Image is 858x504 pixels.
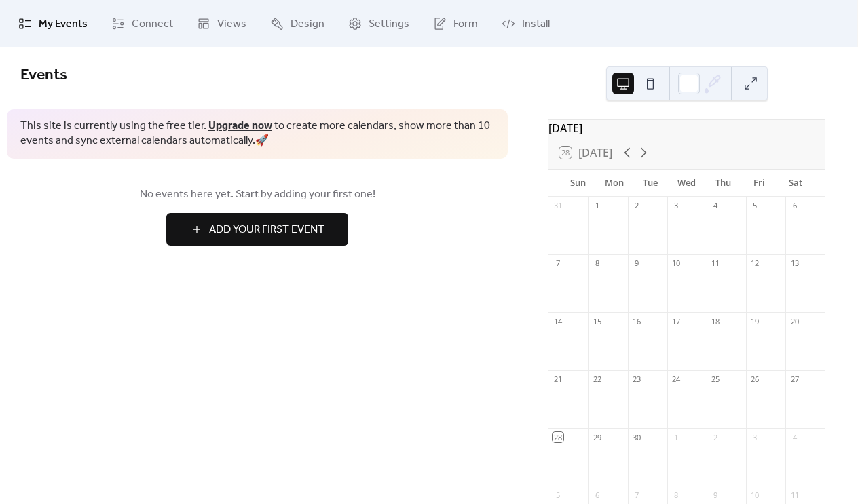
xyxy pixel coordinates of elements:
div: 8 [592,258,602,269]
div: 6 [789,201,800,211]
div: Fri [741,170,778,197]
div: 22 [592,374,602,385]
div: 7 [553,258,563,269]
div: 9 [711,490,721,500]
span: Events [20,60,67,90]
a: Upgrade now [208,115,272,136]
div: 8 [671,490,682,500]
a: Add Your First Event [20,213,494,246]
div: 30 [632,432,642,442]
span: Views [217,16,246,33]
div: Sun [559,170,596,197]
div: 15 [592,316,602,326]
div: Mon [596,170,633,197]
span: Form [453,16,478,33]
div: 16 [632,316,642,326]
a: Design [260,5,335,42]
div: 31 [553,201,563,211]
span: Install [522,16,550,33]
div: 23 [632,374,642,385]
span: Add Your First Event [209,222,324,238]
div: 3 [671,201,682,211]
a: My Events [8,5,98,42]
div: Wed [669,170,705,197]
div: 21 [553,374,563,385]
div: 7 [632,490,642,500]
div: 11 [711,258,721,269]
div: 4 [789,432,800,442]
a: Form [423,5,488,42]
span: This site is currently using the free tier. to create more calendars, show more than 10 events an... [20,119,494,149]
div: 11 [789,490,800,500]
div: 12 [750,258,760,269]
div: 1 [592,201,602,211]
div: [DATE] [548,120,825,136]
button: Add Your First Event [166,213,348,246]
div: 2 [632,201,642,211]
div: 9 [632,258,642,269]
a: Views [187,5,257,42]
span: Design [291,16,324,33]
a: Connect [101,5,183,42]
div: 24 [671,374,682,385]
div: 29 [592,432,602,442]
div: 1 [671,432,682,442]
div: 5 [553,490,563,500]
div: Sat [777,170,814,197]
span: No events here yet. Start by adding your first one! [20,187,494,203]
div: Thu [705,170,741,197]
div: 17 [671,316,682,326]
a: Install [491,5,560,42]
div: 26 [750,374,760,385]
a: Settings [338,5,419,42]
span: My Events [39,16,88,33]
div: 28 [553,432,563,442]
div: 4 [711,201,721,211]
div: 13 [789,258,800,269]
span: Connect [132,16,173,33]
div: 10 [750,490,760,500]
div: Tue [632,170,669,197]
div: 18 [711,316,721,326]
span: Settings [369,16,409,33]
div: 2 [711,432,721,442]
div: 10 [671,258,682,269]
div: 6 [592,490,602,500]
div: 27 [789,374,800,385]
div: 25 [711,374,721,385]
div: 20 [789,316,800,326]
div: 3 [750,432,760,442]
div: 5 [750,201,760,211]
div: 14 [553,316,563,326]
div: 19 [750,316,760,326]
